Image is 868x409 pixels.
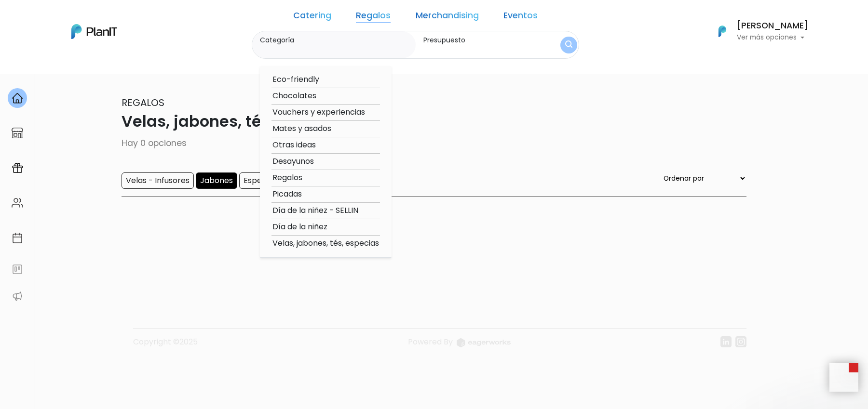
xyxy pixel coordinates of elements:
[706,19,808,44] button: PlanIt Logo [PERSON_NAME] Ver más opciones
[133,336,198,355] p: Copyright ©2025
[271,156,380,168] option: Desayunos
[239,172,289,189] input: Especieros
[12,290,23,302] img: partners-52edf745621dab592f3b2c58e3bca9d71375a7ef29c3b500c9f145b62cc070d4.svg
[271,221,380,233] option: Día de la niñez
[271,90,380,102] option: Chocolates
[271,106,380,119] option: Vouchers y experiencias
[503,12,538,23] a: Eventos
[457,338,511,347] img: logo_eagerworks-044938b0bf012b96b195e05891a56339191180c2d98ce7df62ca656130a436fa.svg
[356,12,391,23] a: Regalos
[12,232,23,244] img: calendar-87d922413cdce8b2cf7b7f5f62616a5cf9e4887200fb71536465627b3292af00.svg
[271,237,380,250] option: Velas, jabones, tés, especias
[737,22,808,30] h6: [PERSON_NAME]
[196,172,237,189] input: Jabones
[735,336,746,347] img: instagram-7ba2a2629254302ec2a9470e65da5de918c9f3c9a63008f8abed3140a32961bf.svg
[122,95,746,110] p: Regalos
[423,35,542,45] label: Presupuesto
[12,127,23,139] img: marketplace-4ceaa7011d94191e9ded77b95e3339b90024bf715f7c57f8cf31f2d8c509eaba.svg
[12,197,23,209] img: people-662611757002400ad9ed0e3c099ab2801c6687ba6c219adb57efc949bc21e19d.svg
[12,162,23,174] img: campaigns-02234683943229c281be62815700db0a1741e53638e28bf9629b52c665b00959.svg
[12,92,23,104] img: home-e721727adea9d79c4d83392d1f703f7f8bce08238fde08b1acbfd93340b81755.svg
[565,40,572,50] img: search_button-432b6d5273f82d61273b3651a40e1bd1b912527efae98b1b7a1b2c0702e16a8d.svg
[271,188,380,200] option: Picadas
[712,21,733,42] img: PlanIt Logo
[271,123,380,135] option: Mates y asados
[271,172,380,184] option: Regalos
[122,172,194,189] input: Velas - Infusores
[416,12,479,23] a: Merchandising
[122,110,746,133] p: Velas, jabones, tés, especias
[71,24,117,39] img: PlanIt Logo
[122,137,746,149] p: Hay 0 opciones
[408,336,453,347] span: translation missing: es.layouts.footer.powered_by
[271,205,380,217] option: Día de la niñez - SELLIN
[260,35,411,45] label: Categoría
[849,363,858,372] iframe: trengo-widget-badge
[12,264,23,275] img: feedback-78b5a0c8f98aac82b08bfc38622c3050aee476f2c9584af64705fc4e61158814.svg
[737,34,808,41] p: Ver más opciones
[271,74,380,86] option: Eco-friendly
[408,336,511,355] a: Powered By
[720,336,732,347] img: linkedin-cc7d2dbb1a16aff8e18f147ffe980d30ddd5d9e01409788280e63c91fc390ff4.svg
[293,12,331,23] a: Catering
[271,139,380,151] option: Otras ideas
